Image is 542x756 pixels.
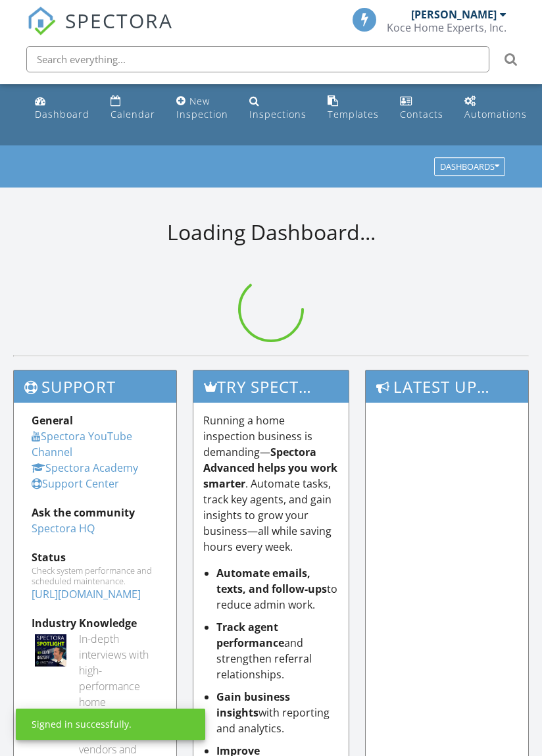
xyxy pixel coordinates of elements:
[328,108,379,120] div: Templates
[32,461,138,475] a: Spectora Academy
[203,413,338,555] p: Running a home inspection business is demanding— . Automate tasks, track key agents, and gain ins...
[111,108,155,120] div: Calendar
[27,18,173,45] a: SPECTORA
[464,108,527,120] div: Automations
[411,8,497,21] div: [PERSON_NAME]
[32,565,159,586] div: Check system performance and scheduled maintenance.
[32,476,119,491] a: Support Center
[65,7,173,34] span: SPECTORA
[440,163,499,172] div: Dashboards
[216,565,338,613] li: to reduce admin work.
[395,89,449,127] a: Contacts
[32,718,132,731] div: Signed in successfully.
[32,429,132,459] a: Spectora YouTube Channel
[203,445,337,491] strong: Spectora Advanced helps you work smarter
[459,89,532,127] a: Automations (Basic)
[35,634,66,666] img: Spectoraspolightmain
[244,89,312,127] a: Inspections
[105,89,160,127] a: Calendar
[400,108,443,120] div: Contacts
[216,620,284,650] strong: Track agent performance
[27,7,56,36] img: The Best Home Inspection Software - Spectora
[171,89,234,127] a: New Inspection
[193,370,348,403] h3: Try spectora advanced [DATE]
[216,619,338,682] li: and strengthen referral relationships.
[322,89,384,127] a: Templates
[216,690,290,720] strong: Gain business insights
[32,615,159,631] div: Industry Knowledge
[26,46,489,72] input: Search everything...
[176,95,228,120] div: New Inspection
[216,566,327,596] strong: Automate emails, texts, and follow-ups
[14,370,176,403] h3: Support
[32,587,141,601] a: [URL][DOMAIN_NAME]
[32,505,159,520] div: Ask the community
[216,689,338,736] li: with reporting and analytics.
[434,158,505,176] button: Dashboards
[366,370,528,403] h3: Latest Updates
[387,21,506,34] div: Koce Home Experts, Inc.
[32,521,95,536] a: Spectora HQ
[30,89,95,127] a: Dashboard
[35,108,89,120] div: Dashboard
[32,413,73,428] strong: General
[249,108,307,120] div: Inspections
[32,549,159,565] div: Status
